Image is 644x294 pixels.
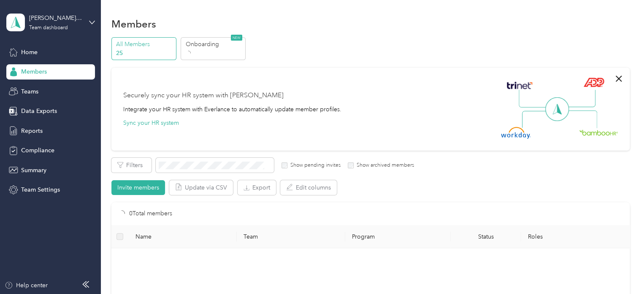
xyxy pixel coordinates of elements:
[111,180,165,195] button: Invite members
[345,225,451,248] th: Program
[129,209,172,218] p: 0 Total members
[21,48,38,57] span: Home
[21,146,54,155] span: Compliance
[522,110,551,128] img: Line Left Down
[287,162,341,169] label: Show pending invites
[521,225,630,248] th: Roles
[451,225,521,248] th: Status
[21,87,38,96] span: Teams
[501,127,530,139] img: Workday
[111,158,152,173] button: Filters
[583,77,604,87] img: ADP
[123,105,341,114] div: Integrate your HR system with Everlance to automatically update member profiles.
[579,129,618,135] img: BambooHR
[597,247,644,294] iframe: Everlance-gr Chat Button Frame
[186,40,243,49] p: Onboarding
[111,19,156,28] h1: Members
[354,162,414,169] label: Show archived members
[169,180,233,195] button: Update via CSV
[21,67,47,76] span: Members
[21,185,60,194] span: Team Settings
[123,91,284,101] div: Securely sync your HR system with [PERSON_NAME]
[21,107,57,115] span: Data Exports
[5,281,48,290] button: Help center
[231,35,242,41] span: NEW
[29,25,68,30] div: Team dashboard
[280,180,337,195] button: Edit columns
[116,49,173,58] p: 25
[237,225,345,248] th: Team
[129,225,237,248] th: Name
[21,166,46,175] span: Summary
[21,126,43,135] span: Reports
[566,90,595,107] img: Line Right Up
[238,180,276,195] button: Export
[116,40,173,49] p: All Members
[29,14,82,22] div: [PERSON_NAME] team
[519,90,548,108] img: Line Left Up
[505,80,534,91] img: Trinet
[568,110,597,129] img: Line Right Down
[135,233,230,240] span: Name
[123,118,179,127] button: Sync your HR system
